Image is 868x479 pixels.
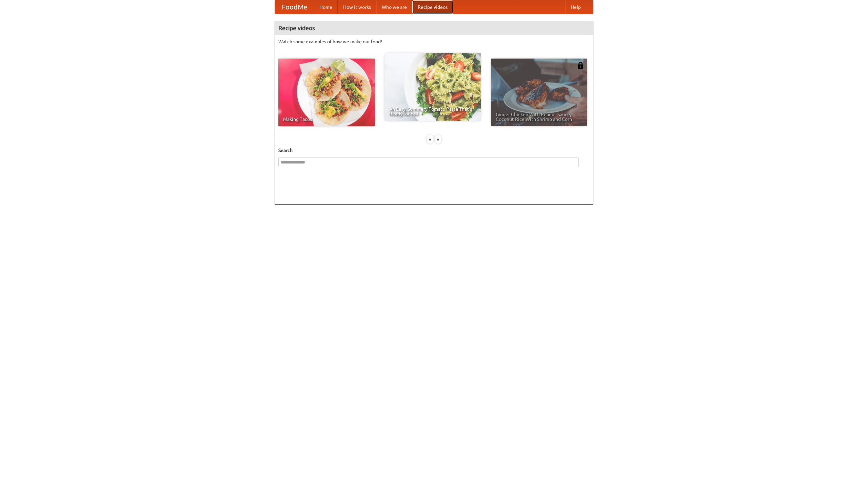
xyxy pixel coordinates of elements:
div: » [435,135,441,144]
span: Making Tacos [283,117,370,122]
a: Home [314,0,338,14]
p: Watch some examples of how we make our food! [278,38,590,45]
h5: Search [278,147,590,154]
img: 483408.png [577,62,584,69]
h4: Recipe videos [275,21,593,35]
a: Who we are [376,0,412,14]
a: An Easy, Summery Tomato Pasta That's Ready for Fall [384,53,481,121]
a: Help [565,0,586,14]
div: « [427,135,433,144]
span: An Easy, Summery Tomato Pasta That's Ready for Fall [389,107,476,116]
a: Making Tacos [278,59,375,126]
a: FoodMe [275,0,314,14]
a: Recipe videos [412,0,453,14]
a: How it works [338,0,376,14]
